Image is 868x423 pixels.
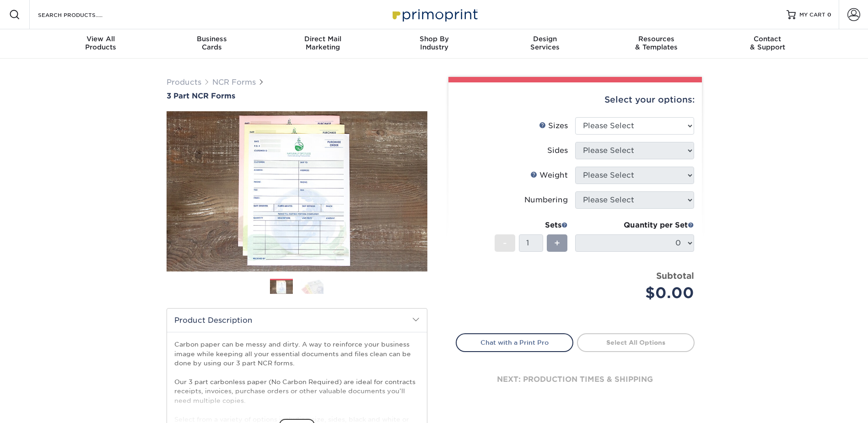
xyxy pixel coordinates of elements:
div: Sizes [539,120,568,131]
div: Weight [530,170,568,181]
div: Industry [378,35,490,51]
div: Sides [547,145,568,156]
span: Design [490,35,601,43]
a: View AllProducts [45,29,156,59]
div: next: production times & shipping [456,352,695,407]
div: Numbering [524,195,568,206]
a: BusinessCards [156,29,267,59]
div: Sets [495,220,568,231]
div: Select your options: [456,82,695,117]
input: SEARCH PRODUCTS..... [37,9,126,20]
a: Shop ByIndustry [378,29,490,59]
div: & Templates [601,35,712,51]
img: NCR Forms 02 [301,278,323,294]
h2: Product Description [167,309,427,332]
span: 0 [827,11,831,18]
span: MY CART [799,11,825,19]
a: Direct MailMarketing [267,29,378,59]
div: & Support [712,35,823,51]
a: NCR Forms [212,78,256,87]
img: NCR Forms 01 [270,279,293,295]
a: Chat with a Print Pro [456,333,573,352]
span: Resources [601,35,712,43]
span: Contact [712,35,823,43]
img: Primoprint [388,5,480,24]
div: Products [45,35,156,51]
div: Services [490,35,601,51]
span: View All [45,35,156,43]
span: Business [156,35,267,43]
a: Select All Options [577,333,695,352]
a: 3 Part NCR Forms [167,92,427,100]
img: 3 Part NCR Forms 01 [167,101,427,282]
div: $0.00 [582,282,694,304]
a: DesignServices [490,29,601,59]
div: Cards [156,35,267,51]
span: 3 Part NCR Forms [167,92,235,100]
div: Marketing [267,35,378,51]
span: Shop By [378,35,490,43]
span: - [503,236,507,250]
a: Resources& Templates [601,29,712,59]
strong: Subtotal [656,271,694,281]
span: + [554,236,560,250]
span: Direct Mail [267,35,378,43]
a: Products [167,78,201,87]
a: Contact& Support [712,29,823,59]
div: Quantity per Set [575,220,694,231]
